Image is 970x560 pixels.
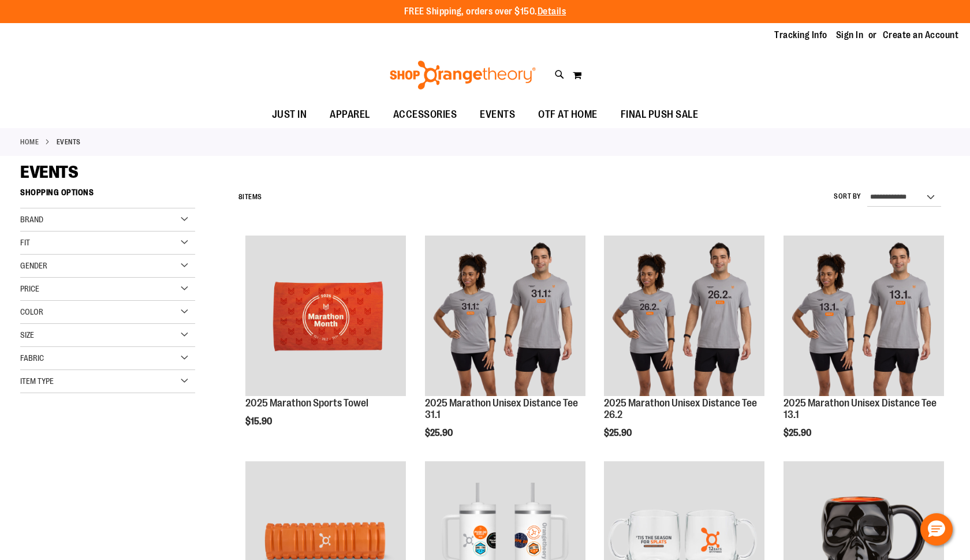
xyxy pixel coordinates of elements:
[20,353,44,363] span: Fabric
[245,236,406,396] img: 2025 Marathon Sports Towel
[527,102,609,128] a: OTF AT HOME
[883,29,959,42] a: Create an Account
[425,428,454,438] span: $25.90
[480,102,515,128] span: EVENTS
[20,215,43,224] span: Brand
[784,236,944,398] a: 2025 Marathon Unisex Distance Tee 13.1
[784,236,944,396] img: 2025 Marathon Unisex Distance Tee 13.1
[598,230,770,468] div: product
[388,61,538,89] img: Shop Orangetheory
[20,137,39,147] a: Home
[57,137,81,147] strong: EVENTS
[240,230,412,456] div: product
[330,102,370,128] span: APPAREL
[393,102,457,128] span: ACCESSORIES
[260,102,319,128] a: JUST IN
[774,29,827,42] a: Tracking Info
[382,102,469,128] a: ACCESSORIES
[20,182,195,208] strong: Shopping Options
[784,397,937,420] a: 2025 Marathon Unisex Distance Tee 13.1
[920,513,953,546] button: Hello, have a question? Let’s chat.
[272,102,307,128] span: JUST IN
[425,397,578,420] a: 2025 Marathon Unisex Distance Tee 31.1
[425,236,585,398] a: 2025 Marathon Unisex Distance Tee 31.1
[468,102,527,128] a: EVENTS
[425,236,585,396] img: 2025 Marathon Unisex Distance Tee 31.1
[604,397,757,420] a: 2025 Marathon Unisex Distance Tee 26.2
[245,397,368,409] a: 2025 Marathon Sports Towel
[20,238,30,247] span: Fit
[538,102,598,128] span: OTF AT HOME
[245,236,406,398] a: 2025 Marathon Sports Towel
[604,428,633,438] span: $25.90
[20,307,43,316] span: Color
[778,230,950,468] div: product
[836,29,864,42] a: Sign In
[621,102,699,128] span: FINAL PUSH SALE
[245,416,274,427] span: $15.90
[318,102,382,128] a: APPAREL
[834,192,861,201] label: Sort By
[404,5,566,18] p: FREE Shipping, orders over $150.
[238,188,262,206] h2: Items
[20,330,34,339] span: Size
[609,102,710,128] a: FINAL PUSH SALE
[238,193,243,201] span: 8
[784,428,813,438] span: $25.90
[604,236,764,398] a: 2025 Marathon Unisex Distance Tee 26.2
[604,236,764,396] img: 2025 Marathon Unisex Distance Tee 26.2
[20,162,78,182] span: EVENTS
[538,6,566,17] a: Details
[20,284,39,293] span: Price
[20,261,47,270] span: Gender
[419,230,591,468] div: product
[20,376,54,386] span: Item Type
